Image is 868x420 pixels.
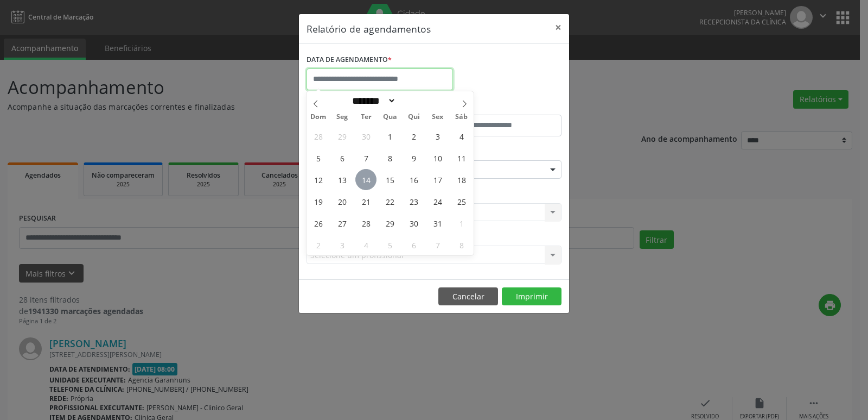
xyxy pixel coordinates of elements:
[331,126,353,147] span: Setembro 29, 2025
[427,169,448,190] span: Outubro 17, 2025
[355,147,376,168] span: Outubro 7, 2025
[307,22,431,36] h5: Relatório de agendamentos
[403,126,424,147] span: Outubro 2, 2025
[308,126,329,147] span: Setembro 28, 2025
[355,212,376,234] span: Outubro 28, 2025
[451,169,472,190] span: Outubro 18, 2025
[308,212,329,234] span: Outubro 26, 2025
[403,234,424,255] span: Novembro 6, 2025
[355,234,376,255] span: Novembro 4, 2025
[451,126,472,147] span: Outubro 4, 2025
[355,169,376,190] span: Outubro 14, 2025
[403,212,424,234] span: Outubro 30, 2025
[451,147,472,168] span: Outubro 11, 2025
[378,114,402,121] span: Qua
[451,234,472,255] span: Novembro 8, 2025
[331,234,353,255] span: Novembro 3, 2025
[379,212,400,234] span: Outubro 29, 2025
[307,52,392,68] label: DATA DE AGENDAMENTO
[331,147,353,168] span: Outubro 6, 2025
[308,191,329,212] span: Outubro 19, 2025
[402,114,426,121] span: Qui
[307,114,330,121] span: Dom
[450,114,474,121] span: Sáb
[331,191,353,212] span: Outubro 20, 2025
[547,14,569,41] button: Close
[427,147,448,168] span: Outubro 10, 2025
[308,147,329,168] span: Outubro 5, 2025
[403,191,424,212] span: Outubro 23, 2025
[354,114,378,121] span: Ter
[355,126,376,147] span: Setembro 30, 2025
[426,114,450,121] span: Sex
[331,212,353,234] span: Outubro 27, 2025
[396,95,432,106] input: Year
[308,234,329,255] span: Novembro 2, 2025
[438,287,498,306] button: Cancelar
[379,147,400,168] span: Outubro 8, 2025
[355,191,376,212] span: Outubro 21, 2025
[427,191,448,212] span: Outubro 24, 2025
[502,287,561,306] button: Imprimir
[427,212,448,234] span: Outubro 31, 2025
[379,169,400,190] span: Outubro 15, 2025
[308,169,329,190] span: Outubro 12, 2025
[427,234,448,255] span: Novembro 7, 2025
[427,126,448,147] span: Outubro 3, 2025
[330,114,354,121] span: Seg
[451,191,472,212] span: Outubro 25, 2025
[403,147,424,168] span: Outubro 9, 2025
[379,234,400,255] span: Novembro 5, 2025
[403,169,424,190] span: Outubro 16, 2025
[451,212,472,234] span: Novembro 1, 2025
[331,169,353,190] span: Outubro 13, 2025
[379,191,400,212] span: Outubro 22, 2025
[437,98,561,115] label: ATÉ
[348,95,396,106] select: Month
[379,126,400,147] span: Outubro 1, 2025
